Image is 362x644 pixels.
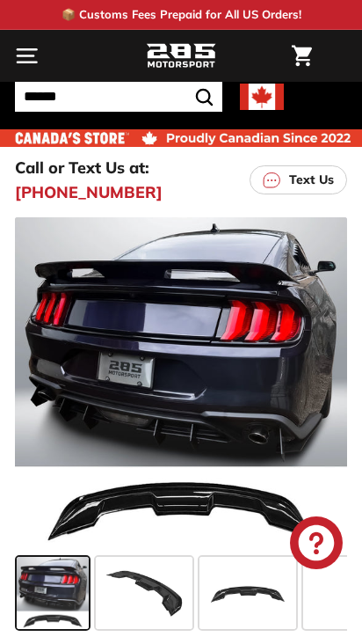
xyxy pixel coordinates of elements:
p: Call or Text Us at: [15,156,149,179]
p: Text Us [289,171,334,189]
img: Logo_285_Motorsport_areodynamics_components [146,41,216,71]
p: 📦 Customs Fees Prepaid for All US Orders! [62,6,301,24]
inbox-online-store-chat: Shopify online store chat [285,516,348,574]
a: Cart [283,31,321,81]
input: Search [15,82,222,112]
a: Text Us [250,165,347,194]
a: [PHONE_NUMBER] [15,180,163,204]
